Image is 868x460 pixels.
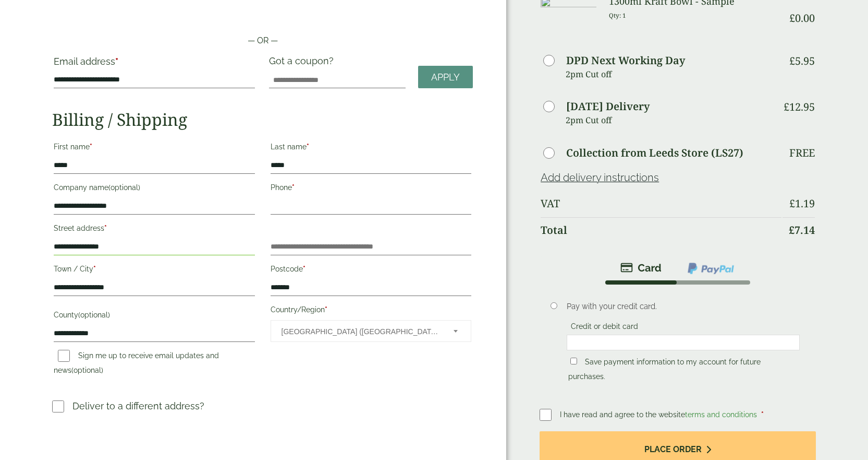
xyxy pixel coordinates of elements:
label: Sign me up to receive email updates and news [54,351,219,378]
span: £ [789,54,795,68]
abbr: required [325,305,327,314]
iframe: Secure card payment input frame [570,338,797,347]
p: 2pm Cut off [566,66,781,82]
label: Town / City [54,262,255,279]
span: (optional) [71,366,103,374]
img: ppcp-gateway.png [687,262,735,275]
p: Free [789,147,815,159]
th: Total [541,217,781,243]
span: I have read and agree to the website [560,410,759,419]
label: Collection from Leeds Store (LS27) [566,148,743,158]
label: County [54,308,255,325]
label: Credit or debit card [567,322,642,334]
abbr: required [303,265,305,273]
small: Qty: 1 [609,11,626,19]
label: Got a coupon? [269,55,338,72]
label: Phone [271,180,472,198]
label: DPD Next Working Day [566,55,685,66]
abbr: required [104,224,107,232]
abbr: required [761,410,764,419]
label: Country/Region [271,302,472,320]
span: (optional) [78,311,110,319]
a: Apply [418,66,473,88]
label: [DATE] Delivery [566,101,650,112]
a: terms and conditions [685,410,757,419]
th: VAT [541,191,781,216]
span: £ [784,100,789,114]
label: Save payment information to my account for future purchases. [568,358,761,384]
a: Add delivery instructions [541,171,659,184]
bdi: 1.19 [789,196,815,210]
abbr: required [292,183,295,192]
span: (optional) [108,183,140,192]
abbr: required [115,56,118,67]
bdi: 7.14 [789,223,815,237]
bdi: 5.95 [789,54,815,68]
abbr: required [307,143,309,151]
label: First name [54,139,255,157]
h2: Billing / Shipping [52,110,473,129]
p: Pay with your credit card. [567,301,800,312]
bdi: 0.00 [789,11,815,25]
span: £ [789,196,795,210]
img: stripe.png [620,262,662,274]
abbr: required [93,265,96,273]
iframe: Secure payment button frame [52,1,473,22]
input: Sign me up to receive email updates and news(optional) [58,350,70,362]
p: 2pm Cut off [566,112,781,128]
span: £ [789,223,794,237]
span: Apply [431,72,460,83]
label: Company name [54,180,255,198]
p: — OR — [52,34,473,47]
label: Street address [54,221,255,239]
label: Last name [271,139,472,157]
bdi: 12.95 [784,100,815,114]
span: £ [789,11,795,25]
abbr: required [90,143,92,151]
span: United Kingdom (UK) [282,321,440,343]
label: Email address [54,57,255,72]
label: Postcode [271,262,472,279]
span: Country/Region [271,320,472,342]
p: Deliver to a different address? [72,399,204,413]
